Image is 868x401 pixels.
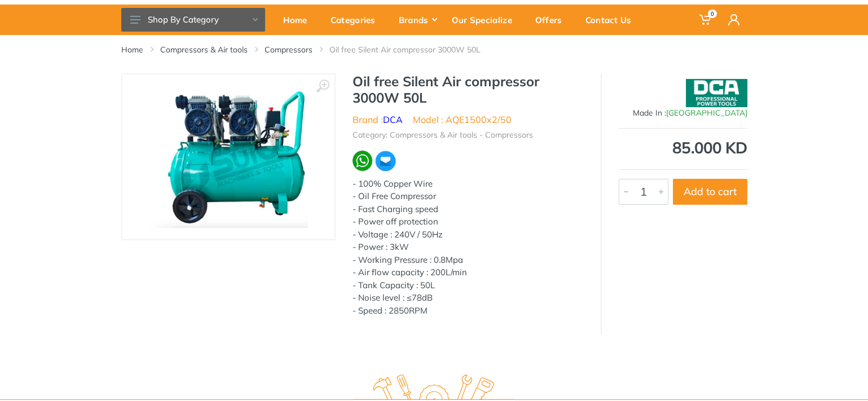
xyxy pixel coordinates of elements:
[353,254,584,267] div: - Working Pressure : 0.8Mpa
[673,179,747,205] button: Add to cart
[686,79,747,107] img: DCA
[391,8,444,32] div: Brands
[353,266,584,279] div: - Air flow capacity : 200L/min
[265,44,312,55] a: Compressors
[329,44,497,55] li: Oil free Silent Air compressor 3000W 50L
[383,114,403,125] a: DCA
[353,129,533,141] li: Category: Compressors & Air tools - Compressors
[353,73,584,106] h1: Oil free Silent Air compressor 3000W 50L
[353,203,584,216] div: - Fast Charging speed
[353,215,584,228] div: - Power off protection
[527,8,578,32] div: Offers
[148,86,307,228] img: Royal Tools - Oil free Silent Air compressor 3000W 50L
[121,8,265,32] button: Shop By Category
[353,178,584,191] div: - 100% Copper Wire
[323,8,391,32] div: Categories
[353,151,373,171] img: wa.webp
[353,292,584,305] div: - Noise level : ≤78dB
[578,5,647,35] a: Contact Us
[666,108,747,118] span: [GEOGRAPHIC_DATA]
[353,113,403,126] li: Brand :
[275,8,323,32] div: Home
[275,5,323,35] a: Home
[353,190,584,203] div: - Oil Free Compressor
[619,107,747,119] div: Made In :
[121,44,143,55] a: Home
[160,44,248,55] a: Compressors & Air tools
[691,5,720,35] a: 0
[374,150,396,172] img: ma.webp
[121,44,747,55] nav: breadcrumb
[444,5,527,35] a: Our Specialize
[444,8,527,32] div: Our Specialize
[527,5,578,35] a: Offers
[323,5,391,35] a: Categories
[353,279,584,292] div: - Tank Capacity : 50L
[353,305,584,318] div: - Speed : 2850RPM
[708,10,717,18] span: 0
[413,113,512,126] li: Model : AQE1500x2/50
[619,140,747,156] div: 85.000 KD
[578,8,647,32] div: Contact Us
[353,241,584,254] div: - Power : 3kW
[353,228,584,241] div: - Voltage : 240V / 50Hz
